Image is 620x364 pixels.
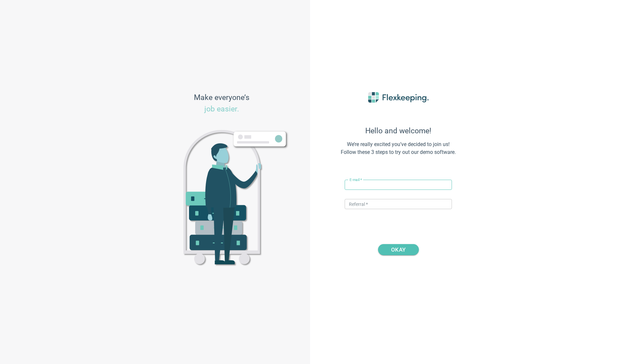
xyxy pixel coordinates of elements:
[378,244,419,255] button: OKAY
[194,92,250,115] span: Make everyone’s
[326,126,470,135] span: Hello and welcome!
[391,244,405,255] span: OKAY
[326,141,470,157] span: We’re really excited you’ve decided to join us! Follow these 3 steps to try out our demo software.
[204,105,239,113] span: job easier.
